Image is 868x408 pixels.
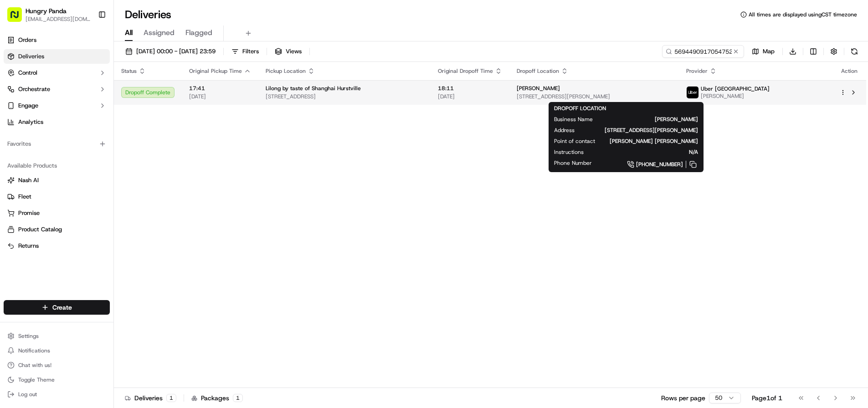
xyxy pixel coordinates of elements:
button: Hungry Panda[EMAIL_ADDRESS][DOMAIN_NAME] [4,4,94,25]
span: [DATE] [438,93,502,100]
span: 18:11 [438,85,502,92]
button: Refresh [848,45,861,58]
button: Start new chat [155,90,166,101]
div: Deliveries [125,393,176,403]
span: All times are displayed using CST timezone [749,11,857,18]
span: Product Catalog [18,225,62,234]
span: [PERSON_NAME] [701,92,770,100]
span: Phone Number [554,159,592,167]
span: Toggle Theme [18,376,55,383]
span: Orders [18,36,36,44]
span: Assigned [144,27,175,38]
img: Asif Zaman Khan [9,133,24,147]
button: Chat with us! [4,359,110,372]
button: Promise [4,206,110,220]
span: Deliveries [18,52,44,61]
div: 📗 [9,204,16,212]
span: Fleet [18,193,31,201]
a: Returns [7,242,106,250]
span: Nash AI [18,176,39,184]
button: Nash AI [4,173,110,188]
span: Dropoff Location [517,67,559,75]
a: Nash AI [7,176,106,184]
button: Log out [4,388,110,401]
span: Original Dropoff Time [438,67,493,75]
span: Chat with us! [18,362,51,369]
div: Past conversations [9,118,61,126]
img: 1727276513143-84d647e1-66c0-4f92-a045-3c9f9f5dfd92 [19,87,36,103]
h1: Deliveries [125,7,171,22]
span: Engage [18,102,38,110]
button: Filters [227,45,263,58]
span: [STREET_ADDRESS][PERSON_NAME] [589,127,698,134]
span: API Documentation [86,204,146,213]
span: Instructions [554,148,584,156]
span: Status [121,67,137,75]
span: Business Name [554,116,593,123]
input: Got a question? Start typing here... [24,59,164,68]
div: Page 1 of 1 [752,393,782,403]
span: Point of contact [554,138,595,145]
a: Fleet [7,193,106,201]
button: Orchestrate [4,82,110,97]
div: We're available if you need us! [41,96,125,103]
img: 1736555255976-a54dd68f-1ca7-489b-9aae-adbdc363a1c4 [9,87,26,103]
button: Product Catalog [4,222,110,237]
button: Hungry Panda [26,6,67,15]
button: [EMAIL_ADDRESS][DOMAIN_NAME] [26,15,91,23]
span: [DATE] [189,93,251,100]
span: Views [286,47,302,56]
a: 💻API Documentation [73,200,150,216]
img: Bea Lacdao [9,157,24,172]
span: Uber [GEOGRAPHIC_DATA] [701,85,770,92]
div: 1 [233,394,243,402]
span: Flagged [185,27,212,38]
span: • [76,141,79,148]
button: Create [4,300,110,315]
div: Available Products [4,158,110,173]
span: Address [554,127,575,134]
span: Original Pickup Time [189,67,242,75]
button: Returns [4,239,110,253]
span: N/A [598,148,698,156]
div: Start new chat [41,87,149,96]
input: Type to search [662,45,744,58]
span: Pickup Location [266,67,306,75]
span: Analytics [18,118,43,126]
span: DROPOFF LOCATION [554,105,606,112]
span: [PERSON_NAME] [517,85,560,92]
span: Provider [686,67,708,75]
span: [PERSON_NAME] [PERSON_NAME] [610,138,698,145]
span: Filters [242,47,259,56]
span: 8月19日 [81,166,102,173]
span: Knowledge Base [18,204,70,213]
span: Pylon [91,226,110,233]
span: Promise [18,209,40,217]
span: [PERSON_NAME] [28,166,74,173]
p: Rows per page [661,393,705,403]
span: [DATE] 00:00 - [DATE] 23:59 [136,47,216,56]
img: 1736555255976-a54dd68f-1ca7-489b-9aae-adbdc363a1c4 [18,142,26,149]
button: Map [748,45,779,58]
span: 8月27日 [81,141,102,148]
img: Nash [9,9,27,27]
span: All [125,27,133,38]
div: 💻 [77,204,84,212]
span: Control [18,69,37,77]
span: [STREET_ADDRESS] [266,93,423,100]
button: Toggle Theme [4,373,110,386]
span: Settings [18,332,39,340]
span: Map [763,47,775,56]
a: Promise [7,209,106,217]
span: 17:41 [189,85,251,92]
span: Log out [18,391,37,398]
button: Engage [4,98,110,113]
span: Returns [18,242,39,250]
span: Create [52,303,72,312]
a: Orders [4,33,110,47]
a: 📗Knowledge Base [5,200,73,216]
span: Lilong by taste of Shanghai Hurstville [266,85,361,92]
div: Favorites [4,137,110,151]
